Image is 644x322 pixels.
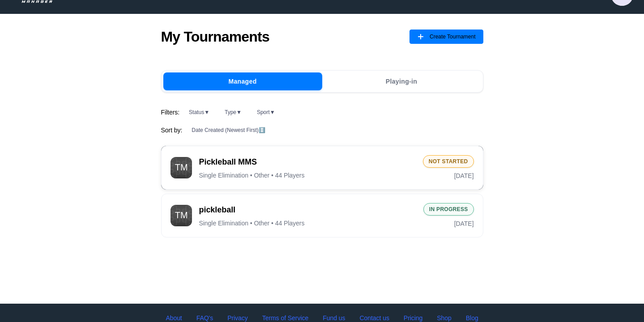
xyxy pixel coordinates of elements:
button: Type▼ [219,107,247,118]
span: Pickleball MMS [199,157,416,168]
button: Playing-in [322,72,481,90]
button: TournamentpickleballSingle Elimination • Other • 44 PlayersIn Progress[DATE] [161,194,483,237]
div: Not Started [423,155,474,168]
button: Sport▼ [251,107,281,118]
button: Create Tournament [409,30,483,44]
img: Tournament [171,157,192,178]
button: Status▼ [183,107,215,118]
span: [DATE] [454,219,474,228]
span: Single Elimination • Other • 44 Players [199,219,305,227]
span: Create Tournament [430,30,476,44]
button: Date Created (Newest First)↕️ [186,125,271,136]
span: [DATE] [454,171,474,180]
span: pickleball [199,204,416,216]
span: Filters: [161,108,180,117]
button: Managed [163,72,322,90]
span: Single Elimination • Other • 44 Players [199,171,305,179]
span: Sort by: [161,126,183,135]
div: In Progress [423,203,474,216]
img: Tournament [171,205,192,226]
h1: My Tournaments [161,28,269,45]
button: TournamentPickleball MMSSingle Elimination • Other • 44 PlayersNot Started[DATE] [161,146,483,190]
